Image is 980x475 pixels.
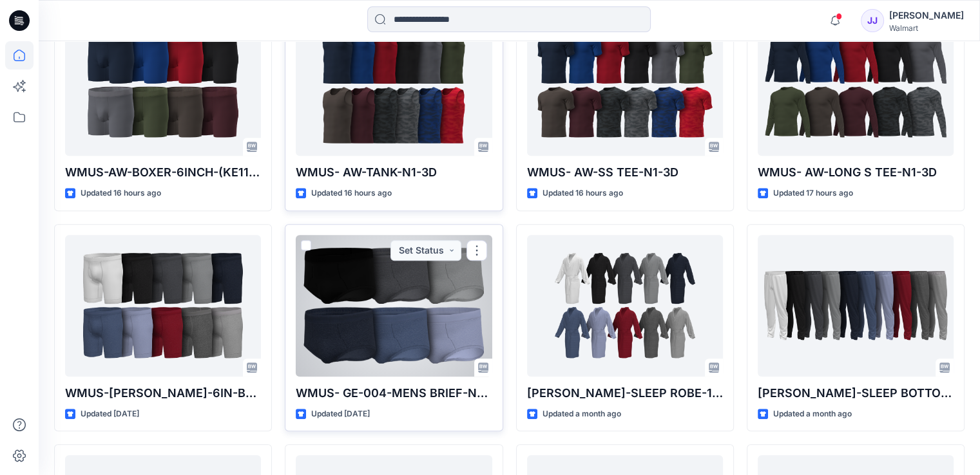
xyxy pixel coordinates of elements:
p: Updated 16 hours ago [81,187,161,200]
p: Updated a month ago [773,407,852,421]
p: Updated a month ago [543,407,621,421]
a: WMUS- GE-004-MENS BRIEF-N1-3D [296,235,492,377]
div: Walmart [889,23,964,33]
div: JJ [861,9,884,32]
a: WMUS- AW-SS TEE-N1-3D [527,14,723,156]
p: WMUS- AW-LONG S TEE-N1-3D [758,163,954,182]
a: WMUS-AW-BOXER-6INCH-(KE1157)-N1 [65,14,261,156]
p: Updated [DATE] [311,407,370,421]
p: Updated 16 hours ago [311,187,392,200]
a: George-SLEEP BOTTOMS PANT-100150736 [758,235,954,377]
a: George-SLEEP ROBE-100151009 [527,235,723,377]
a: WMUS-GEORGE-6IN-BOXER-N1 [65,235,261,377]
p: [PERSON_NAME]-SLEEP BOTTOMS PANT-100150736 [758,384,954,402]
p: Updated [DATE] [81,407,139,421]
a: WMUS- AW-TANK-N1-3D [296,14,492,156]
p: Updated 16 hours ago [543,187,623,200]
a: WMUS- AW-LONG S TEE-N1-3D [758,14,954,156]
div: [PERSON_NAME] [889,8,964,23]
p: WMUS-[PERSON_NAME]-6IN-BOXER-N1 [65,384,261,402]
p: WMUS- AW-TANK-N1-3D [296,163,492,182]
p: WMUS- AW-SS TEE-N1-3D [527,163,723,182]
p: WMUS-AW-BOXER-6INCH-(KE1157)-N1 [65,163,261,182]
p: Updated 17 hours ago [773,187,853,200]
p: [PERSON_NAME]-SLEEP ROBE-100151009 [527,384,723,402]
p: WMUS- GE-004-MENS BRIEF-N1-3D [296,384,492,402]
